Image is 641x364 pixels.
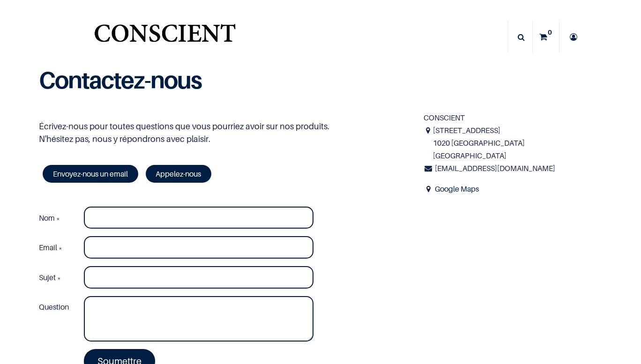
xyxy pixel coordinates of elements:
[424,124,433,137] i: Adresse
[545,28,554,37] sup: 0
[433,124,602,163] span: [STREET_ADDRESS] 1020 [GEOGRAPHIC_DATA] [GEOGRAPHIC_DATA]
[39,243,57,252] span: Email
[533,21,559,53] a: 0
[39,273,56,282] span: Sujet
[146,165,211,183] a: Appelez-nous
[424,113,465,122] span: CONSCIENT
[424,183,433,195] span: Address
[39,120,410,145] p: Écrivez-nous pour toutes questions que vous pourriez avoir sur nos produits. N'hésitez pas, nous ...
[39,302,69,312] span: Question
[435,184,479,193] a: Google Maps
[435,163,555,173] span: [EMAIL_ADDRESS][DOMAIN_NAME]
[39,66,201,94] b: Contactez-nous
[39,213,55,223] span: Nom
[424,162,433,175] i: Courriel
[43,165,138,183] a: Envoyez-nous un email
[92,19,237,56] a: Logo of Conscient
[92,19,237,56] img: Conscient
